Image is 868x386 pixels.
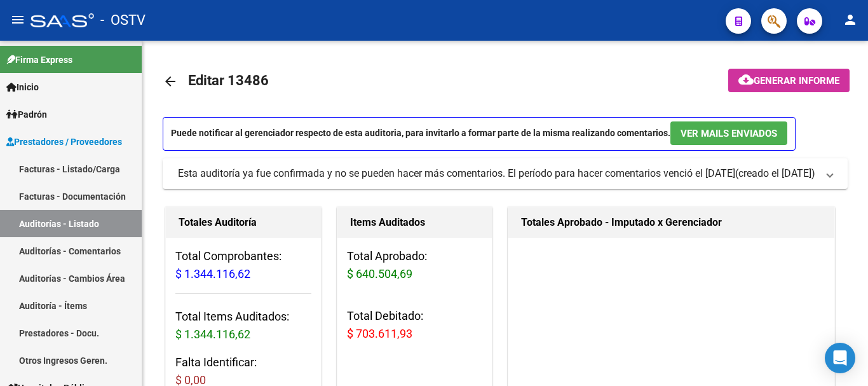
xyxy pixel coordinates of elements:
mat-icon: arrow_back [163,74,178,89]
p: Puede notificar al gerenciador respecto de esta auditoria, para invitarlo a formar parte de la mi... [163,117,796,151]
h3: Total Comprobantes: [175,247,311,283]
h3: Total Aprobado: [347,247,483,283]
mat-icon: menu [10,12,25,27]
span: Editar 13486 [188,72,269,88]
span: Padrón [6,107,47,121]
span: $ 640.504,69 [347,267,412,280]
h3: Total Debitado: [347,307,483,343]
div: Esta auditoría ya fue confirmada y no se pueden hacer más comentarios. El período para hacer come... [178,167,735,181]
span: Inicio [6,80,39,94]
mat-icon: person [843,12,858,27]
span: Generar informe [754,75,839,86]
span: Ver Mails Enviados [681,128,777,139]
h1: Totales Aprobado - Imputado x Gerenciador [521,212,822,233]
span: - OSTV [100,6,146,34]
span: $ 1.344.116,62 [175,327,250,341]
h1: Totales Auditoría [179,212,308,233]
span: Firma Express [6,53,72,67]
button: Ver Mails Enviados [670,121,787,145]
span: (creado el [DATE]) [735,167,815,181]
h3: Total Items Auditados: [175,308,311,343]
mat-expansion-panel-header: Esta auditoría ya fue confirmada y no se pueden hacer más comentarios. El período para hacer come... [163,158,848,189]
span: $ 1.344.116,62 [175,267,250,280]
button: Generar informe [728,69,850,92]
mat-icon: cloud_download [738,72,754,87]
span: $ 703.611,93 [347,327,412,340]
span: Prestadores / Proveedores [6,135,122,149]
div: Open Intercom Messenger [825,343,855,373]
h1: Items Auditados [350,212,480,233]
